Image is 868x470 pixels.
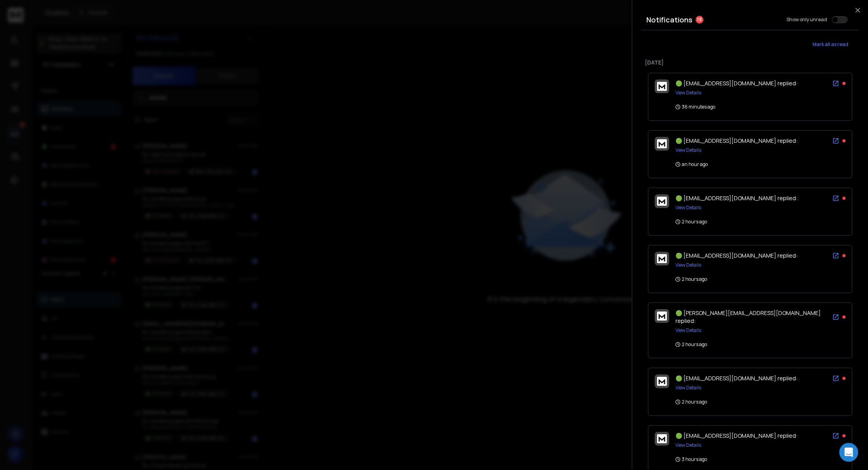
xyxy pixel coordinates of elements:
[839,443,858,462] div: Open Intercom Messenger
[676,219,707,225] p: 2 hours ago
[645,59,855,66] p: [DATE]
[676,252,798,259] span: 🟢 [EMAIL_ADDRESS][DOMAIN_NAME] replied:
[676,432,798,439] span: 🟢 [EMAIL_ADDRESS][DOMAIN_NAME] replied:
[676,147,701,153] button: View Details
[676,161,708,168] p: an hour ago
[657,197,667,206] img: logo
[676,137,798,144] span: 🟢 [EMAIL_ADDRESS][DOMAIN_NAME] replied:
[657,254,667,263] img: logo
[676,327,701,334] button: View Details
[676,456,707,463] p: 3 hours ago
[676,276,707,282] p: 2 hours ago
[676,442,701,448] button: View Details
[676,374,798,382] span: 🟢 [EMAIL_ADDRESS][DOMAIN_NAME] replied:
[676,104,715,110] p: 36 minutes ago
[676,309,821,324] span: 🟢 [PERSON_NAME][EMAIL_ADDRESS][DOMAIN_NAME] replied:
[676,341,707,348] p: 2 hours ago
[812,41,848,48] span: Mark all as read
[657,82,667,91] img: logo
[676,399,707,405] p: 2 hours ago
[676,385,701,391] button: View Details
[787,17,827,23] label: Show only unread
[657,434,667,443] img: logo
[646,14,692,25] h3: Notifications
[676,194,798,202] span: 🟢 [EMAIL_ADDRESS][DOMAIN_NAME] replied:
[696,16,703,24] span: 18
[676,262,701,268] button: View Details
[676,205,701,211] button: View Details
[676,79,798,87] span: 🟢 [EMAIL_ADDRESS][DOMAIN_NAME] replied:
[802,37,859,52] button: Mark all as read
[676,90,701,96] button: View Details
[657,139,667,148] img: logo
[657,311,667,321] img: logo
[657,377,667,386] img: logo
